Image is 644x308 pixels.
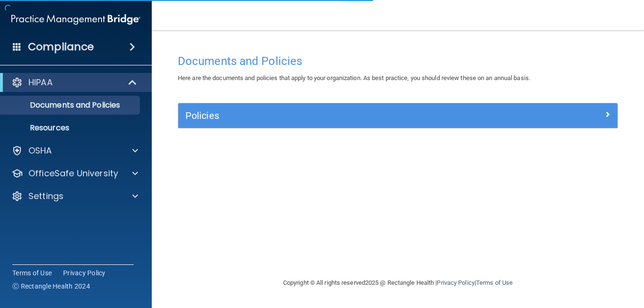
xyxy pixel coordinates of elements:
a: HIPAA [11,77,138,88]
p: Documents and Policies [6,100,136,110]
h4: Documents and Policies [178,55,618,67]
a: Settings [11,190,138,202]
a: Privacy Policy [63,268,106,278]
h5: Policies [185,110,501,121]
p: HIPAA [28,77,53,88]
img: PMB logo [11,10,140,29]
a: Terms of Use [476,279,513,286]
p: OfficeSafe University [28,168,118,179]
span: Ⓒ Rectangle Health 2024 [12,281,90,291]
a: Privacy Policy [437,279,474,286]
a: Terms of Use [12,268,52,278]
a: OSHA [11,145,138,156]
div: Copyright © All rights reserved 2025 @ Rectangle Health | | [225,268,571,298]
p: Resources [6,123,136,133]
p: OSHA [28,145,52,156]
a: OfficeSafe University [11,168,138,179]
a: Policies [185,108,610,123]
p: Settings [28,190,64,202]
h4: Compliance [28,40,94,54]
span: Here are the documents and policies that apply to your organization. As best practice, you should... [178,74,530,82]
